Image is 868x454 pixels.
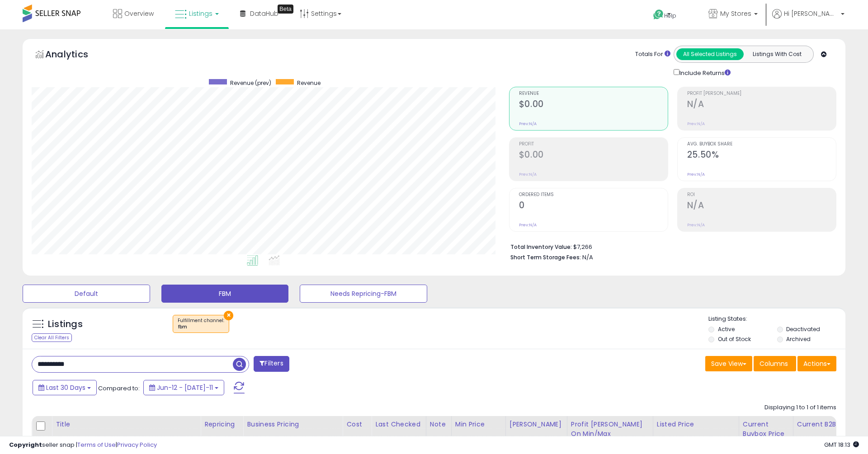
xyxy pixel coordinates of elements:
[48,318,83,331] h5: Listings
[635,50,670,59] div: Totals For
[718,325,735,333] label: Active
[510,253,581,261] b: Short Term Storage Fees:
[254,356,289,372] button: Filters
[759,359,788,368] span: Columns
[32,333,72,342] div: Clear All Filters
[297,79,321,87] span: Revenue
[797,356,836,371] button: Actions
[157,383,213,392] span: Jun-12 - [DATE]-11
[687,150,836,162] h2: 25.50%
[653,9,664,20] i: Get Help
[705,356,752,371] button: Save View
[687,172,705,177] small: Prev: N/A
[687,99,836,111] h2: N/A
[45,48,106,63] h5: Analytics
[375,420,422,429] div: Last Checked
[676,48,744,60] button: All Selected Listings
[687,200,836,212] h2: N/A
[98,384,140,393] span: Compared to:
[346,420,368,429] div: Cost
[720,9,751,18] span: My Stores
[56,420,197,429] div: Title
[786,335,811,343] label: Archived
[124,9,154,18] span: Overview
[824,440,859,449] span: 2025-08-11 18:13 GMT
[519,200,668,212] h2: 0
[204,420,239,429] div: Repricing
[784,9,838,18] span: Hi [PERSON_NAME]
[9,441,157,449] div: seller snap | |
[430,420,448,429] div: Note
[178,317,224,331] span: Fulfillment channel :
[582,253,593,262] span: N/A
[687,121,705,126] small: Prev: N/A
[708,315,845,323] p: Listing States:
[687,142,836,147] span: Avg. Buybox Share
[143,380,224,395] button: Jun-12 - [DATE]-11
[9,440,42,449] strong: Copyright
[161,285,289,303] button: FBM
[46,383,85,392] span: Last 30 Days
[786,325,820,333] label: Deactivated
[664,12,676,19] span: Help
[519,99,668,111] h2: $0.00
[510,241,830,252] li: $7,266
[687,222,705,228] small: Prev: N/A
[571,420,649,439] div: Profit [PERSON_NAME] on Min/Max
[519,192,668,197] span: Ordered Items
[224,311,233,320] button: ×
[687,192,836,197] span: ROI
[300,285,427,303] button: Needs Repricing-FBM
[77,440,116,449] a: Terms of Use
[519,91,668,96] span: Revenue
[519,150,668,162] h2: $0.00
[743,48,811,60] button: Listings With Cost
[519,222,537,228] small: Prev: N/A
[117,440,157,449] a: Privacy Policy
[687,91,836,96] span: Profit [PERSON_NAME]
[455,420,502,429] div: Min Price
[33,380,97,395] button: Last 30 Days
[667,67,741,78] div: Include Returns
[764,403,836,412] div: Displaying 1 to 1 of 1 items
[646,2,694,29] a: Help
[250,9,278,18] span: DataHub
[23,285,150,303] button: Default
[519,121,537,126] small: Prev: N/A
[772,9,844,29] a: Hi [PERSON_NAME]
[743,420,789,439] div: Current Buybox Price
[754,356,796,371] button: Columns
[657,420,735,429] div: Listed Price
[230,79,271,87] span: Revenue (prev)
[718,335,751,343] label: Out of Stock
[519,172,537,177] small: Prev: N/A
[509,420,563,429] div: [PERSON_NAME]
[247,420,339,429] div: Business Pricing
[510,243,572,251] b: Total Inventory Value:
[519,142,668,147] span: Profit
[189,9,212,18] span: Listings
[278,5,293,14] div: Tooltip anchor
[178,324,224,330] div: fbm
